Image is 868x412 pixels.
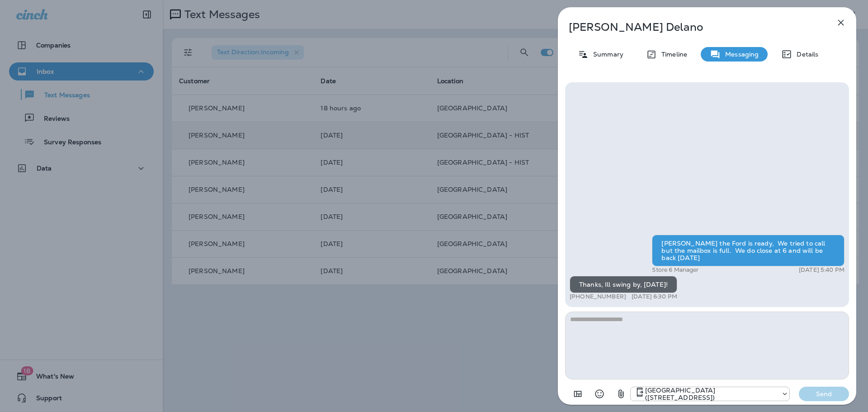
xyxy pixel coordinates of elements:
div: +1 (402) 496-2450 [631,387,789,401]
p: Store 6 Manager [652,266,698,274]
button: Add in a premade template [569,385,587,403]
p: Summary [589,51,623,58]
p: Timeline [657,51,687,58]
p: Details [792,51,818,58]
div: [PERSON_NAME] the Ford is ready, We tried to call but the mailbox is full. We do close at 6 and w... [652,235,844,266]
button: Select an emoji [590,385,609,403]
p: [DATE] 6:30 PM [632,293,677,300]
p: [DATE] 5:40 PM [799,266,844,274]
div: Thanks, Ill swing by, [DATE]! [570,276,677,293]
p: [PERSON_NAME] Delano [569,21,816,33]
p: [PHONE_NUMBER] [570,293,626,300]
p: Messaging [721,51,759,58]
p: [GEOGRAPHIC_DATA] ([STREET_ADDRESS]) [645,387,777,401]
